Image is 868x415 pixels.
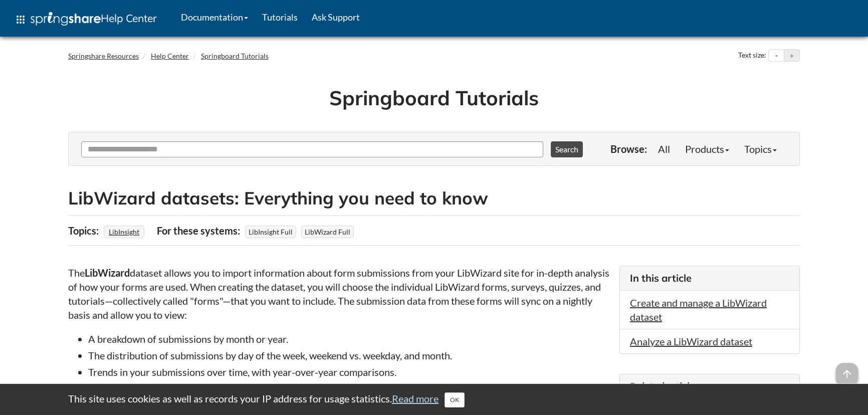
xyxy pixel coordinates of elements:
[784,50,799,62] button: Increase text size
[31,12,101,26] img: Springshare
[445,392,465,407] button: Close
[737,139,784,159] a: Topics
[174,5,255,30] a: Documentation
[551,141,583,157] button: Search
[107,225,141,239] a: LibInsight
[630,335,752,347] a: Analyze a LibWizard dataset
[836,363,858,385] span: arrow_upward
[678,139,737,159] a: Products
[255,5,305,30] a: Tutorials
[305,5,367,30] a: Ask Support
[736,49,768,62] div: Text size:
[201,52,269,60] a: Springboard Tutorials
[58,391,810,407] div: This site uses cookies as well as records your IP address for usage statistics.
[68,221,101,240] div: Topics:
[245,226,296,238] span: LibInsight Full
[650,139,678,159] a: All
[769,50,784,62] button: Decrease text size
[88,365,609,379] li: Trends in your submissions over time, with year-over-year comparisons.
[151,52,189,60] a: Help Center
[8,5,164,35] a: apps Help Center
[392,392,439,404] a: Read more
[88,332,609,346] li: A breakdown of submissions by month or year.
[88,348,609,362] li: The distribution of submissions by day of the week, weekend vs. weekday, and month.
[630,380,700,392] span: Related articles
[68,52,139,60] a: Springshare Resources
[301,226,354,238] span: LibWizard Full
[157,221,243,240] div: For these systems:
[85,267,130,279] strong: LibWizard
[630,271,789,285] h3: In this article
[68,266,609,322] p: The dataset allows you to import information about form submissions from your LibWizard site for ...
[836,364,858,376] a: arrow_upward
[15,14,27,26] span: apps
[630,297,767,323] a: Create and manage a LibWizard dataset
[101,12,157,25] span: Help Center
[68,186,800,211] h2: LibWizard datasets: Everything you need to know
[610,142,647,156] p: Browse:
[76,84,792,112] h1: Springboard Tutorials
